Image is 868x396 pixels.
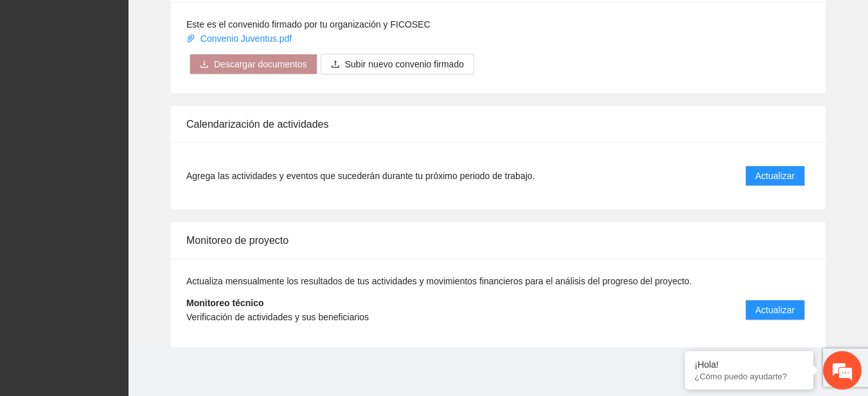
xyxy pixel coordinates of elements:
span: Agrega las actividades y eventos que sucederán durante tu próximo periodo de trabajo. [186,169,535,183]
button: Actualizar [745,166,805,186]
span: Verificación de actividades y sus beneficiarios [186,312,369,322]
div: Minimizar ventana de chat en vivo [211,6,242,37]
strong: Monitoreo técnico [186,298,264,308]
button: Actualizar [745,300,805,320]
div: Monitoreo de proyecto [186,222,810,259]
span: Actualiza mensualmente los resultados de tus actividades y movimientos financieros para el anális... [186,276,692,286]
textarea: Escriba su mensaje y pulse “Intro” [6,261,245,306]
span: Actualizar [756,303,795,317]
span: Actualizar [756,169,795,183]
span: Descargar documentos [214,57,307,71]
span: Estamos en línea. [75,126,177,256]
div: Chatee con nosotros ahora [67,65,216,82]
a: Convenio Juventus.pdf [186,33,294,44]
span: Este es el convenido firmado por tu organización y FICOSEC [186,19,430,30]
span: paper-clip [186,34,195,43]
button: downloadDescargar documentos [190,54,317,74]
span: download [200,60,209,70]
span: uploadSubir nuevo convenio firmado [321,59,474,69]
button: uploadSubir nuevo convenio firmado [321,54,474,74]
p: ¿Cómo puedo ayudarte? [695,372,804,381]
div: Calendarización de actividades [186,106,810,142]
span: Subir nuevo convenio firmado [345,57,464,71]
div: ¡Hola! [695,359,804,370]
span: upload [331,60,340,70]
